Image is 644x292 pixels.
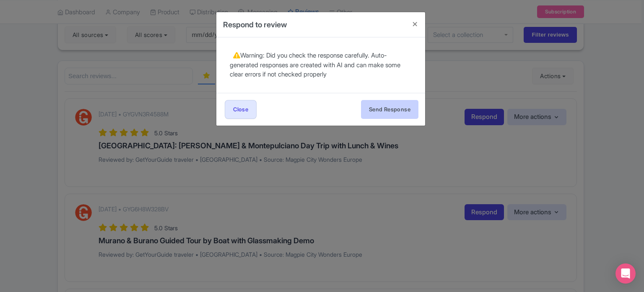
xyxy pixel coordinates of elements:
a: Close [225,100,257,119]
button: Close [405,12,425,36]
div: Open Intercom Messenger [615,263,636,284]
button: Send Response [361,100,418,119]
div: Warning: Did you check the response carefully. Auto-generated responses are created with AI and c... [230,51,412,79]
h4: Respond to review [223,19,287,30]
